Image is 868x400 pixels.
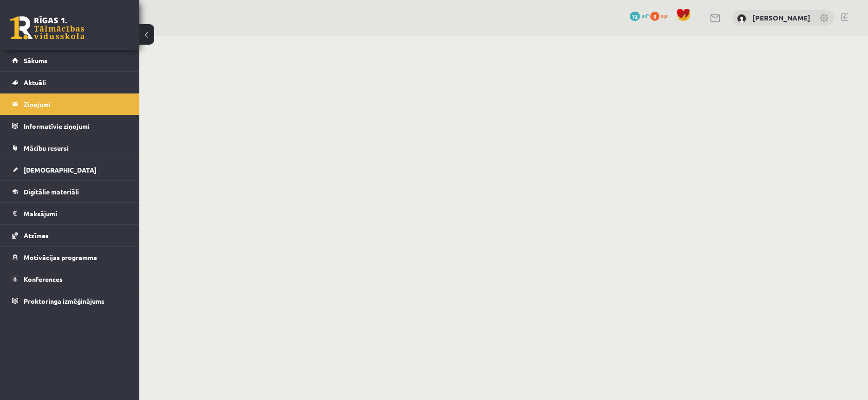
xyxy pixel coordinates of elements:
a: [PERSON_NAME] [752,13,810,22]
span: Mācību resursi [24,144,69,152]
a: [DEMOGRAPHIC_DATA] [12,159,128,180]
span: Aktuāli [24,78,46,87]
a: Ziņojumi [12,93,128,115]
a: 12 mP [630,12,649,19]
a: Digitālie materiāli [12,181,128,202]
span: Konferences [24,275,63,283]
span: Motivācijas programma [24,253,97,261]
span: mP [641,12,649,19]
a: Maksājumi [12,203,128,224]
a: Aktuāli [12,72,128,93]
legend: Ziņojumi [24,93,128,115]
span: xp [661,12,667,19]
img: Ralfs Rao [737,14,746,23]
span: 0 [650,12,659,21]
a: Proktoringa izmēģinājums [12,290,128,312]
span: Sākums [24,56,47,65]
a: Sākums [12,50,128,71]
span: Proktoringa izmēģinājums [24,297,104,305]
legend: Maksājumi [24,203,128,224]
a: Mācību resursi [12,137,128,159]
span: 12 [630,12,640,21]
span: [DEMOGRAPHIC_DATA] [24,166,97,174]
span: Digitālie materiāli [24,187,79,196]
a: Atzīmes [12,225,128,246]
a: 0 xp [650,12,672,19]
a: Konferences [12,268,128,290]
a: Informatīvie ziņojumi [12,115,128,137]
a: Motivācijas programma [12,247,128,268]
a: Rīgas 1. Tālmācības vidusskola [10,16,85,40]
span: Atzīmes [24,231,49,240]
legend: Informatīvie ziņojumi [24,115,128,137]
